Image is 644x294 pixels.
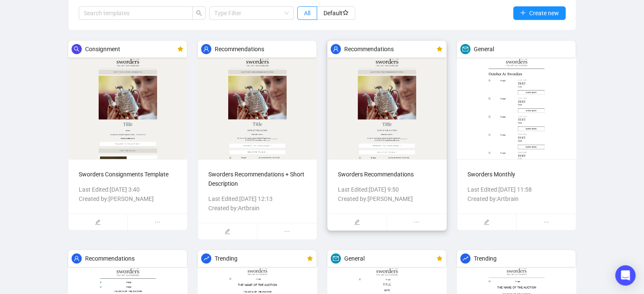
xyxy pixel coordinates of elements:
img: 66588986f5e92bd96eb0e5b9 [327,41,447,159]
button: Create new [513,6,566,20]
span: rise [462,256,468,261]
span: edit [484,219,489,225]
span: user [203,46,209,52]
p: Created by: [PERSON_NAME] [338,194,436,203]
img: 666709d6f855b6a959f78528 [68,41,188,159]
span: Trending [215,254,238,263]
span: Create new [529,8,559,18]
p: Sworders Consignments Template [79,170,177,179]
span: ellipsis [387,214,446,230]
img: 686e4b186be4bea9e3a5a07d [198,41,317,159]
input: Search templates [79,6,193,20]
p: Last Edited: [DATE] 11:58 [467,185,566,194]
span: star [343,10,348,16]
span: ellipsis [257,223,317,239]
p: Sworders Monthly [467,170,566,179]
span: star [307,256,313,261]
p: Last Edited: [DATE] 12:13 [208,194,307,203]
span: ellipsis [517,214,576,230]
span: Default [323,10,348,16]
span: General [344,254,365,263]
span: rise [203,256,209,261]
span: ellipsis [128,214,187,230]
span: Recommendations [344,44,394,54]
span: Consignment [85,44,120,54]
p: Last Edited: [DATE] 3:40 [79,185,177,194]
p: Created by: [PERSON_NAME] [79,194,177,203]
span: All [304,10,310,16]
span: star [437,46,442,52]
p: Created by: Artbrain [467,194,566,203]
span: search [74,46,80,52]
span: Trending [474,254,497,263]
span: edit [354,219,360,225]
p: Created by: Artbrain [208,203,307,213]
span: mail [333,256,339,261]
span: search [196,10,202,16]
span: star [437,256,442,261]
p: Last Edited: [DATE] 9:50 [338,185,436,194]
span: user [333,46,339,52]
img: 617baf58cbb93becc9714de5 [457,41,576,159]
div: Open Intercom Messenger [615,265,636,286]
p: Sworders Recommendations [338,170,436,179]
span: Recommendations [215,44,264,54]
span: General [474,44,494,54]
span: user [74,256,80,261]
span: edit [95,219,101,225]
p: Sworders Recommendations + Short Description [208,170,307,188]
span: edit [224,228,230,234]
span: star [177,46,183,52]
span: mail [462,46,468,52]
span: Recommendations [85,254,135,263]
span: plus [520,10,526,16]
